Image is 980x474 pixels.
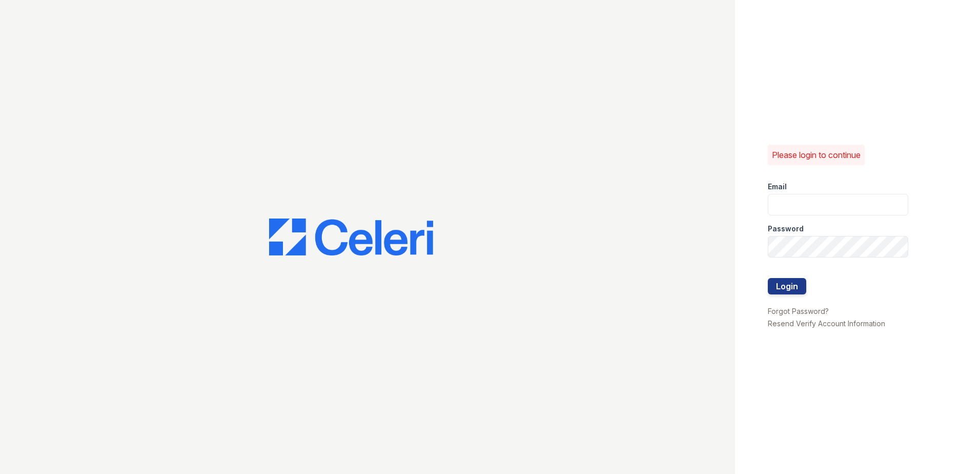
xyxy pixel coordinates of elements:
p: Please login to continue [772,149,861,161]
label: Email [768,182,787,192]
label: Password [768,224,804,234]
a: Forgot Password? [768,307,829,315]
img: CE_Logo_Blue-a8612792a0a2168367f1c8372b55b34899dd931a85d93a1a3d3e32e68fde9ad4.png [269,219,433,255]
button: Login [768,278,806,294]
a: Resend Verify Account Information [768,319,885,328]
